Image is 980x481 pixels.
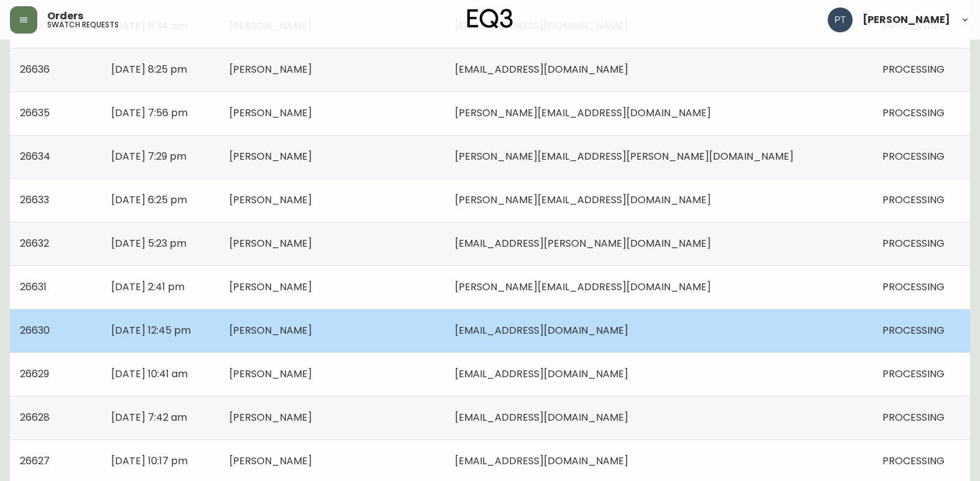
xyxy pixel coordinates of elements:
[455,410,628,424] span: [EMAIL_ADDRESS][DOMAIN_NAME]
[882,454,945,468] span: PROCESSING
[882,236,945,250] span: PROCESSING
[882,280,945,294] span: PROCESSING
[111,410,187,424] span: [DATE] 7:42 am
[882,149,945,163] span: PROCESSING
[111,323,191,337] span: [DATE] 12:45 pm
[455,236,711,250] span: [EMAIL_ADDRESS][PERSON_NAME][DOMAIN_NAME]
[229,280,312,294] span: [PERSON_NAME]
[20,323,50,337] span: 26630
[111,454,188,468] span: [DATE] 10:17 pm
[455,454,628,468] span: [EMAIL_ADDRESS][DOMAIN_NAME]
[882,62,945,76] span: PROCESSING
[229,62,312,76] span: [PERSON_NAME]
[229,236,312,250] span: [PERSON_NAME]
[455,62,628,76] span: [EMAIL_ADDRESS][DOMAIN_NAME]
[111,280,185,294] span: [DATE] 2:41 pm
[20,62,50,76] span: 26636
[111,367,188,381] span: [DATE] 10:41 am
[455,149,794,163] span: [PERSON_NAME][EMAIL_ADDRESS][PERSON_NAME][DOMAIN_NAME]
[229,410,312,424] span: [PERSON_NAME]
[882,323,945,337] span: PROCESSING
[455,193,711,207] span: [PERSON_NAME][EMAIL_ADDRESS][DOMAIN_NAME]
[47,21,119,29] h5: swatch requests
[863,15,950,25] span: [PERSON_NAME]
[20,454,50,468] span: 26627
[455,367,628,381] span: [EMAIL_ADDRESS][DOMAIN_NAME]
[20,410,50,424] span: 26628
[882,193,945,207] span: PROCESSING
[20,106,50,120] span: 26635
[20,236,49,250] span: 26632
[882,410,945,424] span: PROCESSING
[229,323,312,337] span: [PERSON_NAME]
[111,193,187,207] span: [DATE] 6:25 pm
[229,454,312,468] span: [PERSON_NAME]
[20,367,49,381] span: 26629
[882,367,945,381] span: PROCESSING
[828,7,853,32] img: 986dcd8e1aab7847125929f325458823
[111,149,186,163] span: [DATE] 7:29 pm
[20,280,47,294] span: 26631
[20,149,50,163] span: 26634
[111,106,188,120] span: [DATE] 7:56 pm
[467,9,513,29] img: logo
[20,193,49,207] span: 26633
[882,106,945,120] span: PROCESSING
[229,367,312,381] span: [PERSON_NAME]
[229,193,312,207] span: [PERSON_NAME]
[455,323,628,337] span: [EMAIL_ADDRESS][DOMAIN_NAME]
[455,106,711,120] span: [PERSON_NAME][EMAIL_ADDRESS][DOMAIN_NAME]
[111,62,187,76] span: [DATE] 8:25 pm
[229,149,312,163] span: [PERSON_NAME]
[111,236,186,250] span: [DATE] 5:23 pm
[47,11,83,21] span: Orders
[229,106,312,120] span: [PERSON_NAME]
[455,280,711,294] span: [PERSON_NAME][EMAIL_ADDRESS][DOMAIN_NAME]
